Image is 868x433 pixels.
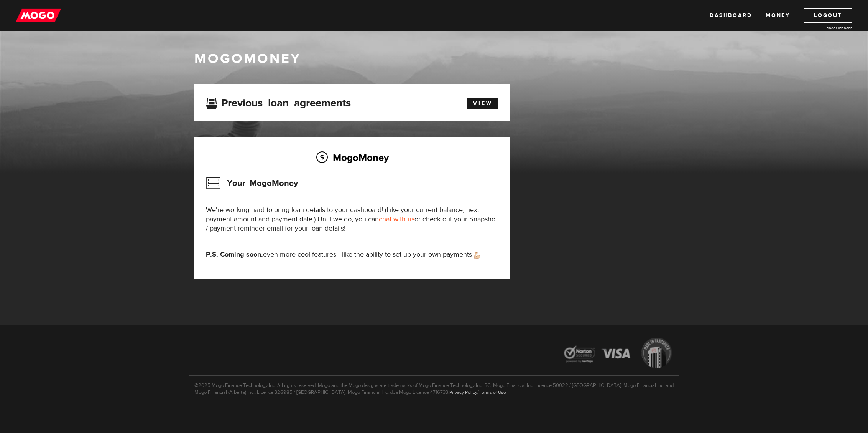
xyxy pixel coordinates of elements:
[557,332,679,375] img: legal-icons-92a2ffecb4d32d839781d1b4e4802d7b.png
[194,51,674,67] h1: MogoMoney
[710,8,752,23] a: Dashboard
[206,250,263,259] strong: P.S. Coming soon:
[206,173,298,193] h3: Your MogoMoney
[795,25,852,31] a: Lender licences
[479,389,506,395] a: Terms of Use
[467,98,498,109] a: View
[379,215,414,224] a: chat with us
[804,8,852,23] a: Logout
[449,389,477,395] a: Privacy Policy
[206,149,498,166] h2: MogoMoney
[206,97,351,107] h3: Previous loan agreements
[474,252,480,259] img: strong arm emoji
[206,250,498,259] p: even more cool features—like the ability to set up your own payments
[206,206,498,233] p: We're working hard to bring loan details to your dashboard! (Like your current balance, next paym...
[16,8,61,23] img: mogo_logo-11ee424be714fa7cbb0f0f49df9e16ec.png
[766,8,790,23] a: Money
[715,254,868,433] iframe: LiveChat chat widget
[189,375,679,396] p: ©2025 Mogo Finance Technology Inc. All rights reserved. Mogo and the Mogo designs are trademarks ...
